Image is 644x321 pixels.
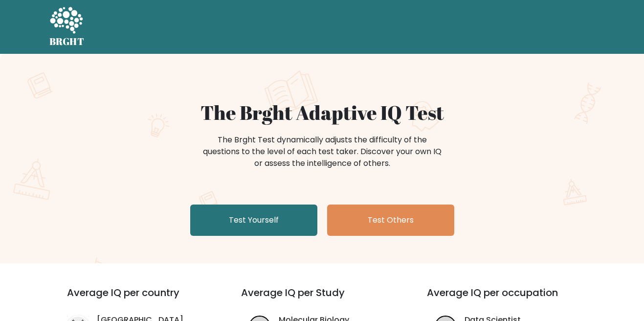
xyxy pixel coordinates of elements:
[327,205,454,236] a: Test Others
[190,205,317,236] a: Test Yourself
[49,36,85,47] h5: BRGHT
[200,134,444,169] div: The Brght Test dynamically adjusts the difficulty of the questions to the level of each test take...
[241,287,403,310] h3: Average IQ per Study
[49,4,85,50] a: BRGHT
[427,287,589,310] h3: Average IQ per occupation
[67,287,206,310] h3: Average IQ per country
[84,101,561,124] h1: The Brght Adaptive IQ Test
